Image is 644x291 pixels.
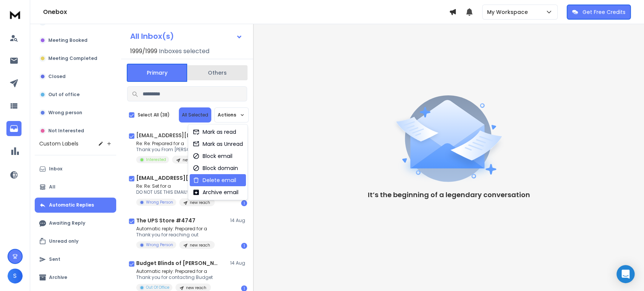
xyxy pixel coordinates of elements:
[241,243,247,249] div: 1
[127,64,187,82] button: Primary
[230,260,247,266] p: 14 Aug
[48,92,80,98] p: Out of office
[136,189,215,195] p: DO NOT USE THIS EMAIL!
[48,37,88,43] p: Meeting Booked
[49,274,67,280] p: Archive
[146,157,166,162] p: Interested
[49,238,78,244] p: Unread only
[193,128,236,136] div: Mark as read
[190,242,210,248] p: new reach
[368,190,530,200] p: It’s the beginning of a legendary conversation
[583,8,626,16] p: Get Free Credits
[487,8,531,16] p: My Workspace
[136,141,211,147] p: Re: Re: Prepared for a
[136,259,219,267] h1: Budget Blinds of [PERSON_NAME] Corner & [PERSON_NAME]
[187,64,247,81] button: Others
[49,202,94,208] p: Automatic Replies
[136,217,195,224] h1: The UPS Store #4747
[49,220,85,226] p: Awaiting Reply
[186,285,206,291] p: new reach
[48,110,82,116] p: Wrong person
[136,147,211,153] p: Thank you From [PERSON_NAME]
[136,274,213,280] p: Thank you for contacting Budget
[49,184,55,190] p: All
[130,32,174,40] h1: All Inbox(s)
[193,176,236,184] div: Delete email
[49,256,60,262] p: Sent
[230,217,247,224] p: 14 Aug
[136,132,219,139] h1: [EMAIL_ADDRESS][DOMAIN_NAME]
[616,265,635,283] div: Open Intercom Messenger
[39,140,78,147] h3: Custom Labels
[130,47,157,56] span: 1999 / 1999
[136,183,215,189] p: Re: Re: Set for a
[138,112,170,118] label: Select All (38)
[43,8,449,17] h1: Onebox
[146,199,173,205] p: Wrong Person
[193,188,238,196] div: Archive email
[136,268,213,274] p: Automatic reply: Prepared for a
[218,112,236,118] p: Actions
[193,152,232,160] div: Block email
[136,226,215,232] p: Automatic reply: Prepared for a
[146,285,169,290] p: Out Of Office
[48,128,84,134] p: Not Interested
[136,232,215,238] p: Thank you for reaching out
[193,140,243,148] div: Mark as Unread
[146,242,173,248] p: Wrong Person
[159,47,209,56] h3: Inboxes selected
[8,8,23,21] img: logo
[182,112,208,118] p: All Selected
[48,55,97,61] p: Meeting Completed
[136,174,219,182] h1: [EMAIL_ADDRESS][DOMAIN_NAME]
[49,166,62,172] p: Inbox
[8,268,23,283] span: S
[48,74,66,80] p: Closed
[241,200,247,206] div: 1
[190,200,210,205] p: new reach
[193,164,238,172] div: Block domain
[183,157,203,163] p: new reach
